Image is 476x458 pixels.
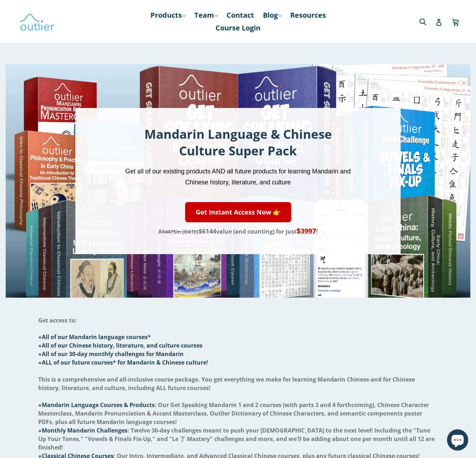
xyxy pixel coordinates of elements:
[42,350,184,358] span: All of our 30-day monthly challenges for Mandarin
[147,9,189,22] a: Products
[42,426,127,434] span: Monthly Mandarin Challenges
[185,202,291,222] a: Get Instant Access Now 👉
[38,350,184,358] span: ●
[259,9,285,22] a: Blog
[191,9,221,22] a: Team
[162,228,176,235] span: $4475
[42,401,155,409] span: Mandarin Language Courses & Products
[42,359,208,366] span: ALL of our future courses* for Mandarin & Chinese culture!
[445,429,470,452] inbox-online-store-chat: Shopify online store chat
[38,426,435,451] span: ● : Twelve 30-day challenges meant to push your [DEMOGRAPHIC_DATA] to the next level! Including t...
[38,401,429,426] span: ● : Our Get Speaking Mandarin 1 and 2 courses (with parts 3 and 4 forthcoming), Chinese Character...
[297,226,316,236] span: $3997
[287,9,329,22] a: Resources
[199,227,216,235] span: $6144
[38,359,208,366] span: ●
[38,316,77,324] span: Get access to:
[121,126,355,159] h1: Mandarin Language & Chinese Culture Super Pack
[38,376,415,392] span: This is a comprehensive and all-inclusive course package. You get everything we make for learning...
[223,9,258,22] a: Contact
[158,228,318,235] span: A value (and counting) for just !
[212,22,264,34] a: Course Login
[42,333,151,341] span: All of our Mandarin language courses*
[42,342,202,349] span: All of our Chinese history, literature, and culture courses
[125,168,351,186] span: Get all of our existing products AND all future products for learning Mandarin and Chinese histor...
[38,342,202,349] span: ●
[418,14,437,29] input: Search
[38,333,151,341] span: ●
[19,11,55,32] img: Outlier Linguistics
[162,228,199,235] s: in [DATE]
